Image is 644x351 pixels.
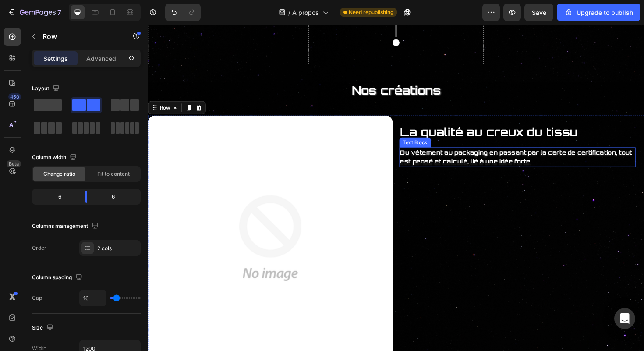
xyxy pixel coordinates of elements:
[32,272,84,284] div: Column spacing
[43,170,75,178] span: Change ratio
[32,294,42,302] div: Gap
[43,54,68,63] p: Settings
[4,4,65,21] button: 7
[564,8,633,17] div: Upgrade to publish
[148,25,644,351] iframe: Design area
[8,93,21,100] div: 450
[532,9,546,16] span: Save
[292,8,319,17] span: A propos
[165,4,201,21] div: Undo/Redo
[557,4,640,21] button: Upgrade to publish
[11,84,25,92] div: Row
[267,106,455,121] strong: La qualité au creux du tissu
[34,191,78,203] div: 6
[268,121,298,129] div: Text Block
[614,308,635,329] div: Open Intercom Messenger
[94,191,139,203] div: 6
[32,83,61,95] div: Layout
[97,170,130,178] span: Fit to content
[32,322,55,334] div: Size
[86,54,116,63] p: Advanced
[32,220,100,232] div: Columns management
[349,8,393,16] span: Need republishing
[32,244,46,252] div: Order
[266,130,517,151] div: Rich Text Editor. Editing area: main
[42,31,117,42] p: Row
[32,152,78,163] div: Column width
[524,4,553,21] button: Save
[267,132,513,149] strong: Du vêtement au packaging en passant par la carte de certification, tout est pensé et calculé, lié...
[9,61,517,78] h2: Nos créations
[80,290,106,306] input: Auto
[288,8,290,17] span: /
[7,160,21,167] div: Beta
[97,245,138,252] div: 2 cols
[57,7,61,18] p: 7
